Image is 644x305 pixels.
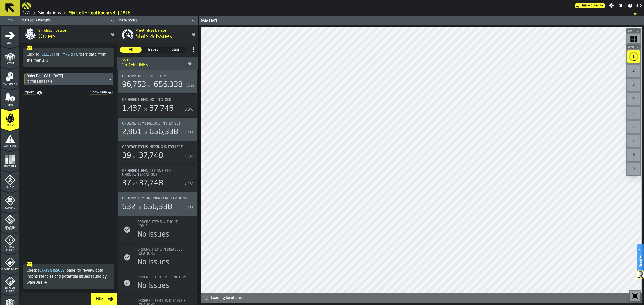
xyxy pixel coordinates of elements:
[122,169,193,177] div: Title
[137,275,187,279] div: Title
[136,33,172,41] span: Stats & Issues
[74,53,75,56] span: ]
[68,10,132,16] a: link-to-/wh/i/76e2a128-1b54-4d66-80d4-05ae4c277723/simulations/5434115b-07dc-445c-9686-b93ea3cb9cc4
[626,120,641,134] div: button-toolbar-undefined
[149,105,174,112] span: 37,748
[122,145,187,149] div: Title
[21,89,45,96] a: link-to-/wh/i/76e2a128-1b54-4d66-80d4-05ae4c277723/import/orders/
[122,145,193,149] div: Title
[22,1,31,10] a: logo-header
[143,203,172,211] span: 656,338
[626,148,641,162] div: button-toolbar-undefined
[122,122,187,126] div: Title
[582,4,587,7] span: Trial
[94,296,108,302] div: Next
[211,295,640,301] div: Loading locations
[626,3,644,9] label: button-toggle-Help
[184,205,193,211] div: < 1%
[626,64,641,78] div: button-toolbar-undefined
[122,179,131,188] div: 37
[142,47,164,53] label: button-switch-multi-Issues
[165,47,186,52] span: Stats
[1,124,19,127] span: Orders
[137,275,186,279] span: Ordered Items: Missing UOM
[120,47,141,52] span: All
[626,78,641,92] div: button-toolbar-undefined
[626,92,641,106] div: button-toolbar-undefined
[142,47,164,52] span: Issues
[20,16,117,25] header: Dataset > Orders
[154,81,183,89] span: 656,338
[118,216,197,243] div: stat-Orders: Items without UOM's
[627,107,640,119] div: 5
[137,275,193,279] div: Title
[118,118,197,141] div: stat-Orders: Items missing in Item Set
[1,62,19,65] span: Layout
[38,33,56,41] span: Orders
[118,271,197,294] div: stat-Ordered Items: Missing UOM
[23,10,31,16] a: link-to-/wh/i/76e2a128-1b54-4d66-80d4-05ae4c277723
[627,46,635,48] span: Level
[1,268,19,271] span: Picking Policy
[138,206,141,210] span: of
[71,89,116,96] a: toggle-dataset-table-Show Data
[133,182,137,186] span: of
[119,47,142,53] label: button-switch-multi-All
[626,28,641,33] button: button-
[136,28,188,33] h2: Sub Title
[1,287,19,293] span: Allocate Policy
[122,151,131,160] div: 39
[122,98,171,102] span: Ordered Items: Not in Stock
[627,50,640,63] div: 1
[139,152,163,160] span: 37,748
[1,42,19,44] span: Start
[122,122,180,126] span: Orders: Items missing in Item Set
[137,220,187,228] div: Title
[190,18,197,24] label: button-toggle-Close me
[1,191,19,211] li: menu Routing
[627,163,640,175] div: 9
[165,47,187,53] div: thumb
[137,220,193,228] div: Title
[144,131,147,135] span: of
[627,79,640,91] div: 3
[122,59,186,62] div: Issues:
[137,258,169,267] div: No Issues
[1,170,19,190] li: menu Agents
[24,73,113,85] div: DropdownMenuValue-2735ee62-3461-49cc-a36c-5a1da605290b[DATE] 2:35:34 PM
[186,83,194,89] div: 15%
[1,252,19,273] li: menu Picking Policy
[39,53,56,56] span: Select
[122,145,183,149] span: Ordered Items: Missing in Item Set
[27,74,106,78] div: DropdownMenuValue-2735ee62-3461-49cc-a36c-5a1da605290b
[1,104,19,106] span: Items
[120,47,142,53] div: thumb
[626,49,641,64] div: button-toolbar-undefined
[122,98,187,102] div: Title
[629,290,641,302] div: button-toolbar-undefined
[1,246,19,252] span: Storage Policy
[27,52,111,64] div: Click to or Orders data, from the menu.
[1,149,19,170] li: menu Heatmaps
[137,248,193,256] div: Title
[122,202,136,212] div: 632
[165,47,187,53] label: button-switch-multi-Stats
[1,226,19,231] span: Stacking Policy
[627,93,640,105] div: 4
[626,33,641,44] div: button-toolbar-undefined
[184,181,193,187] div: < 1%
[122,74,187,78] div: Title
[616,3,625,8] label: button-toggle-Notifications
[1,145,19,147] span: Data Stats
[122,169,187,177] div: Title
[1,67,19,87] li: menu Assignment
[627,149,640,161] div: 8
[117,16,198,25] header: Data Issues
[1,165,19,168] span: Heatmaps
[1,83,19,86] span: Assignment
[60,53,62,56] span: [
[122,80,146,89] div: 96,753
[142,47,164,53] div: thumb
[1,108,19,128] li: menu Orders
[122,128,142,137] div: 2,961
